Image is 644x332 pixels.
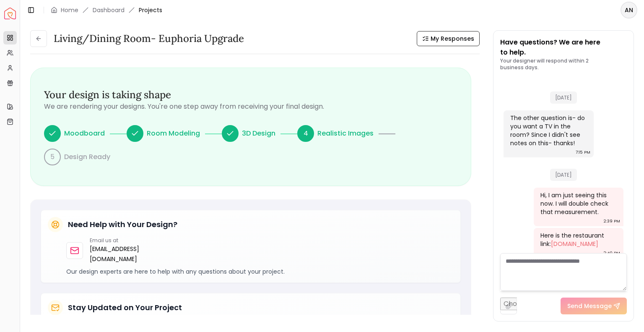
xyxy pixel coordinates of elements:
[64,128,105,139] p: Moodboard
[500,37,627,58] p: Have questions? We are here to help.
[540,231,615,248] div: Here is the restaurant link:
[139,6,162,14] span: Projects
[550,169,577,181] span: [DATE]
[90,244,153,264] a: [EMAIL_ADDRESS][DOMAIN_NAME]
[604,249,620,257] div: 2:40 PM
[68,219,177,230] h5: Need Help with Your Design?
[317,128,374,139] p: Realistic Images
[64,152,110,162] p: Design Ready
[4,8,16,19] a: Spacejoy
[51,6,162,14] nav: breadcrumb
[510,114,585,147] div: The other question is- do you want a TV in the room? Since I didn't see notes on this- thanks!
[68,302,182,314] h5: Stay Updated on Your Project
[44,149,61,165] div: 5
[297,125,314,142] div: 4
[4,8,16,19] img: Spacejoy Logo
[576,148,590,157] div: 7:15 PM
[417,31,480,46] button: My Responses
[54,32,244,45] h3: Living/Dining Room- Euphoria Upgrade
[44,102,457,112] p: We are rendering your designs. You're one step away from receiving your final design.
[540,191,615,216] div: Hi, I am just seeing this now. I will double check that measurement.
[551,240,598,248] a: [DOMAIN_NAME]
[93,6,125,14] a: Dashboard
[550,91,577,104] span: [DATE]
[61,6,78,14] a: Home
[500,58,627,71] p: Your designer will respond within 2 business days.
[44,88,457,102] h3: Your design is taking shape
[431,34,474,43] span: My Responses
[604,217,620,225] div: 2:39 PM
[147,128,200,139] p: Room Modeling
[90,237,153,244] p: Email us at
[621,2,637,18] button: AN
[66,267,454,276] p: Our design experts are here to help with any questions about your project.
[621,3,636,18] span: AN
[242,128,275,139] p: 3D Design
